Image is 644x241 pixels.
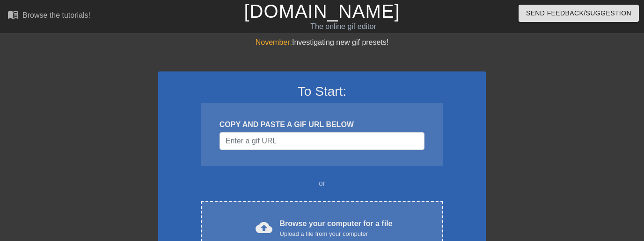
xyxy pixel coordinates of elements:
[7,9,90,23] a: Browse the tutorials!
[280,229,393,239] div: Upload a file from your computer
[158,37,486,48] div: Investigating new gif presets!
[220,119,424,130] div: COPY AND PASTE A GIF URL BELOW
[170,84,474,99] h3: To Start:
[280,218,393,239] div: Browse your computer for a file
[22,11,90,19] div: Browse the tutorials!
[256,219,272,236] span: cloud_upload
[220,21,468,32] div: The online gif editor
[7,9,19,20] span: menu_book
[183,178,461,189] div: or
[526,7,631,19] span: Send Feedback/Suggestion
[220,132,424,150] input: Username
[519,5,639,22] button: Send Feedback/Suggestion
[244,1,400,21] a: [DOMAIN_NAME]
[256,38,292,46] span: November:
